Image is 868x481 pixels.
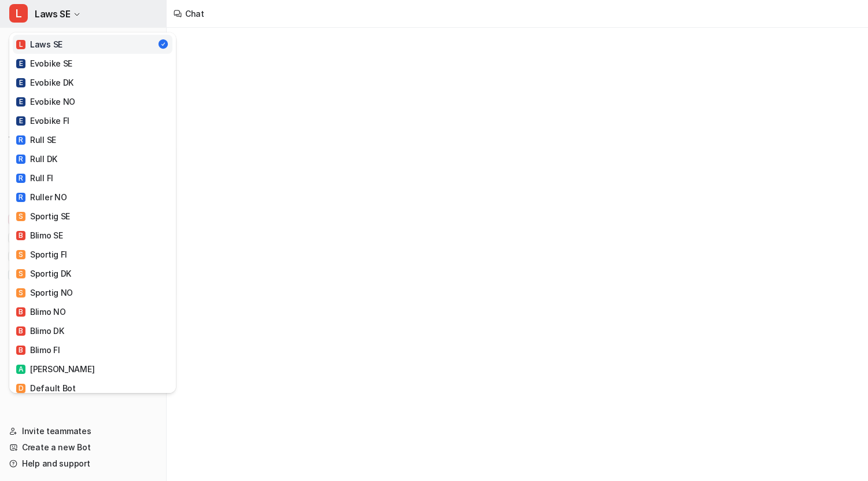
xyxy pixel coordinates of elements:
[16,384,25,393] span: D
[16,212,25,221] span: S
[16,326,25,336] span: B
[16,174,25,183] span: R
[9,32,176,393] div: LLaws SE
[16,116,25,126] span: E
[116,361,231,407] button: Messages
[16,172,53,184] div: Rull FI
[23,82,208,102] p: Hi there 👋
[16,365,25,374] span: A
[75,175,108,187] div: • [DATE]
[16,193,25,202] span: R
[52,175,73,187] div: eesel
[67,19,90,42] img: Profile image for eesel
[16,363,94,375] div: [PERSON_NAME]
[154,390,194,398] span: Messages
[45,390,71,398] span: Home
[16,307,25,317] span: B
[16,229,63,241] div: Blimo SE
[16,250,25,259] span: S
[16,325,64,337] div: Blimo DK
[16,153,57,165] div: Rull DK
[24,212,193,225] div: Send us a message
[16,269,25,278] span: S
[24,163,47,186] img: Profile image for eesel
[23,102,208,122] p: How can we help?
[16,344,60,356] div: Blimo FI
[16,288,25,298] span: S
[16,267,71,280] div: Sportig DK
[16,59,25,68] span: E
[12,136,220,197] div: Recent messageProfile image for eeselSo, a bit of a followup to the previous question. I wrote th...
[35,6,70,22] span: Laws SE
[16,78,25,87] span: E
[16,97,25,107] span: E
[16,287,73,299] div: Sportig NO
[16,40,25,49] span: L
[16,231,25,240] span: B
[12,153,219,196] div: Profile image for eeselSo, a bit of a followup to the previous question. I wrote this instruction...
[16,155,25,164] span: R
[16,210,70,222] div: Sportig SE
[16,76,73,89] div: Evobike DK
[16,135,25,145] span: R
[199,19,220,39] div: Close
[24,146,208,158] div: Recent message
[16,382,76,394] div: Default Bot
[45,19,68,42] img: Profile image for Katelin
[12,203,220,234] div: Send us a message
[9,4,28,23] span: L
[16,134,56,146] div: Rull SE
[16,38,62,50] div: Laws SE
[16,346,25,355] span: B
[16,96,75,108] div: Evobike NO
[16,57,72,69] div: Evobike SE
[16,306,66,318] div: Blimo NO
[16,115,69,127] div: Evobike FI
[16,248,67,260] div: Sportig FI
[23,19,46,42] img: Profile image for Amogh
[16,191,67,203] div: Ruller NO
